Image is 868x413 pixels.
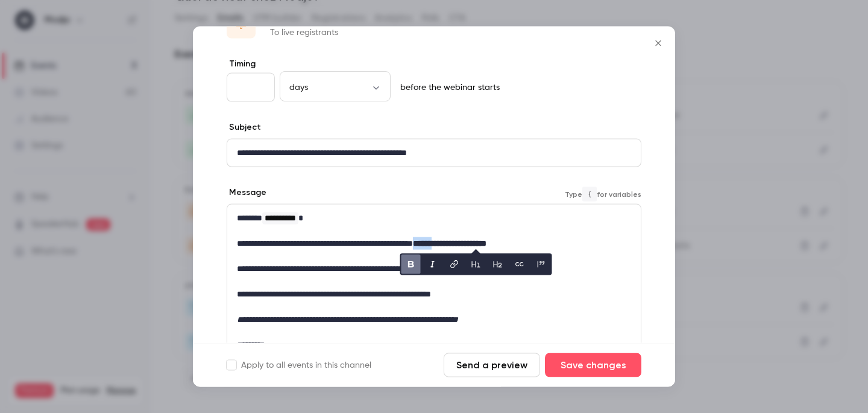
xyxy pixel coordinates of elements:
p: before the webinar starts [395,82,500,94]
label: Apply to all events in this channel [227,359,371,371]
button: italic [423,255,442,274]
div: days [280,81,391,93]
label: Timing [227,58,641,70]
div: editor [227,139,641,167]
button: blockquote [532,255,551,274]
div: editor [227,205,641,371]
span: Type for variables [565,187,641,201]
p: To live registrants [270,27,362,39]
button: Close [646,31,670,56]
button: bold [401,255,421,274]
button: link [445,255,464,274]
label: Message [227,187,266,199]
button: Send a preview [444,353,540,377]
button: Save changes [545,353,641,377]
code: { [582,187,597,201]
label: Subject [227,121,261,133]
